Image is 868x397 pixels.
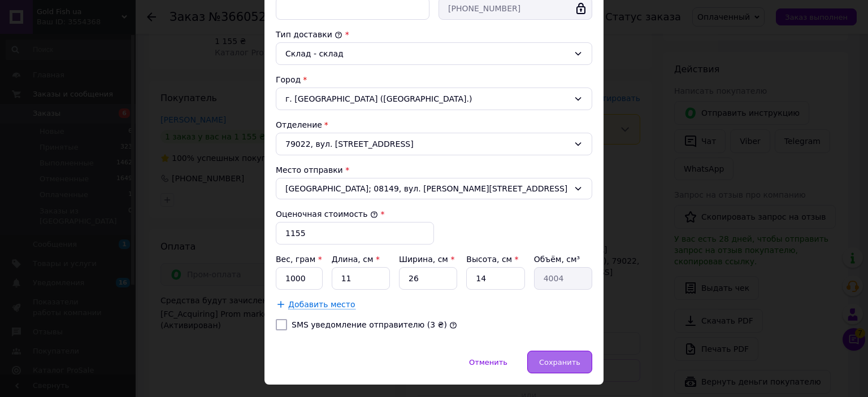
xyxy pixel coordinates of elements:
span: Сохранить [539,358,580,367]
label: SMS уведомление отправителю (3 ₴) [292,320,447,329]
div: Объём, см³ [534,254,592,265]
span: Добавить место [288,300,355,309]
label: Вес, грам [276,255,322,264]
div: Склад - склад [285,47,569,60]
span: [GEOGRAPHIC_DATA]; 08149, вул. [PERSON_NAME][STREET_ADDRESS] [285,183,569,194]
div: Тип доставки [276,29,592,40]
span: Отменить [469,358,507,367]
label: Высота, см [466,255,518,264]
label: Длина, см [332,255,380,264]
div: Место отправки [276,164,592,176]
div: Город [276,74,592,85]
div: г. [GEOGRAPHIC_DATA] ([GEOGRAPHIC_DATA].) [276,88,592,110]
label: Ширина, см [399,255,454,264]
div: 79022, вул. [STREET_ADDRESS] [276,133,592,155]
label: Оценочная стоимость [276,210,378,219]
div: Отделение [276,119,592,130]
